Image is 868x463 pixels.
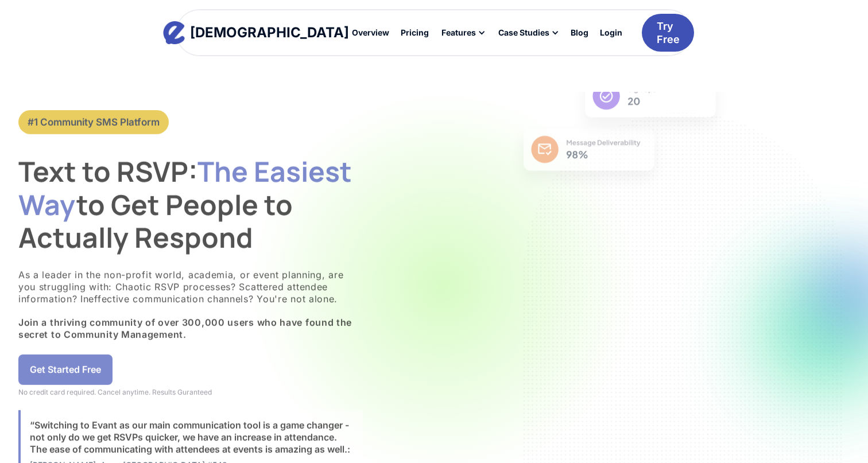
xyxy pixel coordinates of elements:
[190,26,349,40] div: [DEMOGRAPHIC_DATA]
[18,110,169,134] a: #1 Community SMS Platform
[435,23,491,42] div: Features
[401,29,429,37] div: Pricing
[18,269,363,341] p: As a leader in the non-profit world, academia, or event planning, are you struggling with: Chaoti...
[395,23,435,42] a: Pricing
[600,29,622,37] div: Login
[571,29,588,37] div: Blog
[498,29,549,37] div: Case Studies
[565,23,594,42] a: Blog
[352,29,389,37] div: Overview
[657,20,680,46] div: Try Free
[18,355,113,385] a: Get Started Free
[642,14,694,52] a: Try Free
[18,387,363,396] div: No credit card required. Cancel anytime. Results Guranteed
[18,317,352,340] strong: Join a thriving community of over 300,000 users who have found the secret to Community Management.
[594,23,628,42] a: Login
[30,419,354,455] div: “Switching to Evant as our main communication tool is a game changer - not only do we get RSVPs q...
[174,21,339,44] a: home
[441,29,476,37] div: Features
[28,116,160,129] div: #1 Community SMS Platform
[491,23,565,42] div: Case Studies
[18,155,363,254] h1: Text to RSVP: to Get People to Actually Respond
[18,153,352,223] span: The Easiest Way
[346,23,395,42] a: Overview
